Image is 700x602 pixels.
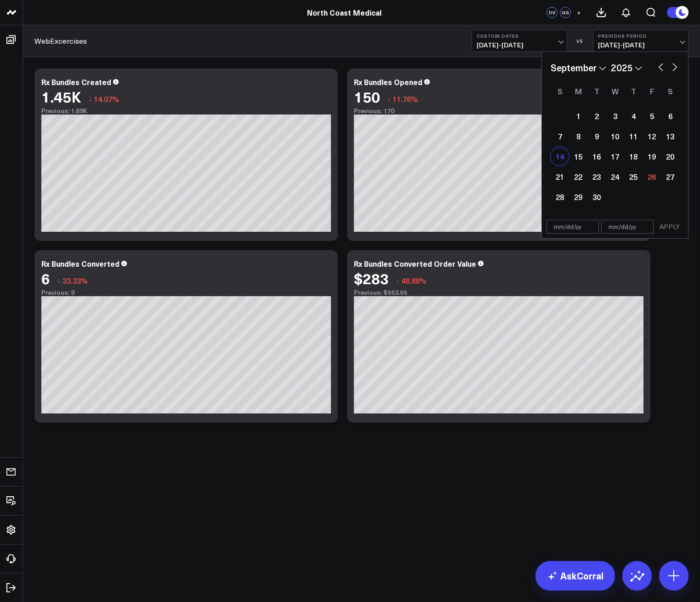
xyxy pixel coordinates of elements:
div: Sunday [551,84,569,98]
div: Previous: 1.69K [41,107,331,115]
div: DV [546,7,558,18]
span: + [577,9,581,16]
div: Tuesday [587,84,606,98]
div: Wednesday [606,84,624,98]
div: Rx Bundles Converted Order Value [354,258,476,269]
div: Rx Bundles Converted [41,258,120,269]
span: 11.76% [393,94,418,104]
span: [DATE] - [DATE] [477,41,562,49]
div: VS [572,38,588,44]
div: Previous: 170 [354,107,643,115]
span: ↓ [57,275,61,287]
div: Friday [643,84,661,98]
input: mm/dd/yy [601,220,654,234]
span: 48.88% [401,275,427,286]
button: + [573,7,584,18]
button: Previous Period[DATE]-[DATE] [593,30,689,52]
div: 6 [41,270,50,287]
span: ↓ [396,275,399,287]
div: Previous: $553.55 [354,289,643,296]
a: North Coast Medical [307,7,381,17]
button: Custom Dates[DATE]-[DATE] [472,30,567,52]
span: [DATE] - [DATE] [598,41,683,49]
a: AskCorral [535,561,615,591]
div: Thursday [624,84,643,98]
div: Saturday [661,84,679,98]
div: 1.45K [41,88,81,105]
span: ↓ [88,93,92,105]
div: Rx Bundles Opened [354,77,422,87]
div: $283 [354,270,389,287]
button: APPLY [656,220,683,234]
span: 33.33% [63,275,88,286]
input: mm/dd/yy [546,220,599,234]
span: 14.07% [94,94,119,104]
div: Previous: 9 [41,289,331,296]
div: Rx Bundles Created [41,77,111,87]
span: ↓ [387,93,391,105]
a: WebExcercises [34,36,87,46]
b: Custom Dates [477,33,562,39]
div: Monday [569,84,587,98]
div: GG [560,7,571,18]
div: 150 [354,88,380,105]
b: Previous Period [598,33,683,39]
